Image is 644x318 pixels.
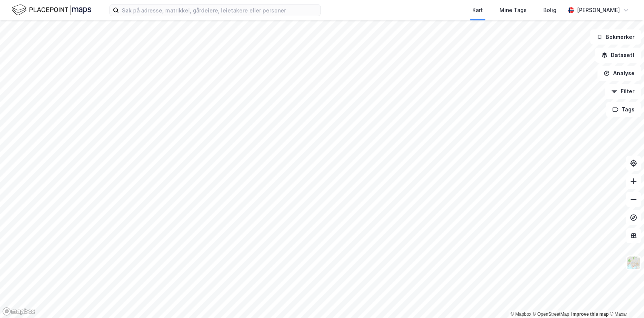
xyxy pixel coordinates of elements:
[605,84,641,99] button: Filter
[2,307,35,316] a: Mapbox homepage
[500,6,527,15] div: Mine Tags
[606,102,641,117] button: Tags
[571,312,609,317] a: Improve this map
[533,312,569,317] a: OpenStreetMap
[12,3,91,17] img: logo.f888ab2527a4732fd821a326f86c7f29.svg
[606,282,644,318] div: Kontrollprogram for chat
[577,6,620,15] div: [PERSON_NAME]
[510,312,531,317] a: Mapbox
[119,5,320,16] input: Søk på adresse, matrikkel, gårdeiere, leietakere eller personer
[543,6,556,15] div: Bolig
[597,66,641,81] button: Analyse
[606,282,644,318] iframe: Chat Widget
[590,29,641,45] button: Bokmerker
[626,256,641,270] img: Z
[595,48,641,63] button: Datasett
[472,6,483,15] div: Kart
